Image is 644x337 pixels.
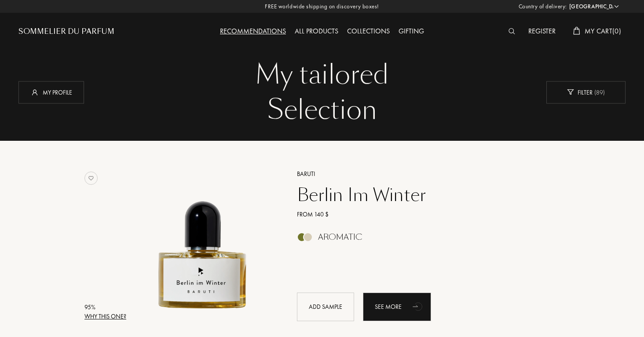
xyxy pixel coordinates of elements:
[216,26,290,37] div: Recommendations
[509,28,515,34] img: search_icn_white.svg
[130,168,276,315] img: Berlin Im Winter Baruti
[18,81,84,103] div: My profile
[290,26,343,37] div: All products
[343,26,394,36] a: Collections
[290,210,547,219] a: From 140 $
[394,26,428,37] div: Gifting
[25,57,619,92] div: My tailored
[343,26,394,37] div: Collections
[585,26,621,36] span: My Cart ( 0 )
[290,184,547,205] a: Berlin Im Winter
[567,89,574,95] img: new_filter_w.svg
[593,88,605,96] span: ( 89 )
[394,26,428,36] a: Gifting
[363,293,431,321] div: See more
[290,169,547,179] a: Baruti
[84,312,126,321] div: Why this one?
[18,26,114,37] a: Sommelier du Parfum
[318,232,362,242] div: Aromatic
[290,235,547,244] a: Aromatic
[297,293,354,321] div: Add sample
[216,26,290,36] a: Recommendations
[410,297,427,315] div: animation
[30,88,39,96] img: profil_icn_w.svg
[25,92,619,128] div: Selection
[546,81,626,103] div: Filter
[519,2,567,11] span: Country of delivery:
[524,26,560,37] div: Register
[84,303,126,312] div: 95 %
[573,27,580,35] img: cart_white.svg
[363,293,431,321] a: See moreanimation
[84,172,98,185] img: no_like_p.png
[130,158,284,331] a: Berlin Im Winter Baruti
[290,26,343,36] a: All products
[524,26,560,36] a: Register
